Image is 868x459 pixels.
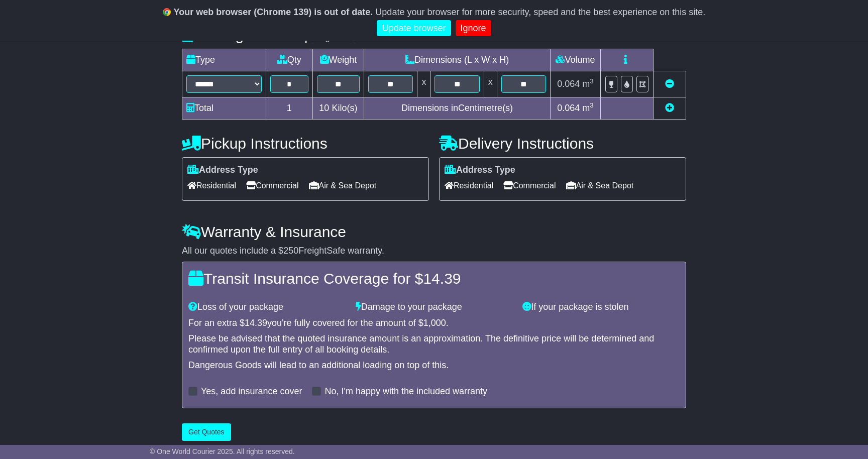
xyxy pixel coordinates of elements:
[557,103,580,113] span: 0.064
[319,103,329,113] span: 10
[377,20,451,37] a: Update browser
[439,135,686,152] h4: Delivery Instructions
[246,178,298,193] span: Commercial
[423,318,446,328] span: 1,000
[201,386,302,397] label: Yes, add insurance cover
[182,246,686,257] div: All our quotes include a $ FreightSafe warranty.
[324,386,487,397] label: No, I'm happy with the included warranty
[187,165,258,176] label: Address Type
[312,97,364,119] td: Kilo(s)
[309,178,377,193] span: Air & Sea Depot
[182,97,266,119] td: Total
[188,318,680,329] div: For an extra $ you're fully covered for the amount of $ .
[283,246,298,256] span: 250
[550,49,600,71] td: Volume
[266,97,313,119] td: 1
[375,7,705,17] span: Update your browser for more security, speed and the best experience on this site.
[503,178,556,193] span: Commercial
[182,423,231,441] button: Get Quotes
[423,270,461,287] span: 14.39
[456,20,491,37] a: Ignore
[183,302,351,313] div: Loss of your package
[582,103,594,113] span: m
[417,71,430,97] td: x
[245,318,267,328] span: 14.39
[665,79,674,89] a: Remove this item
[517,302,685,313] div: If your package is stolen
[445,165,515,176] label: Address Type
[266,49,313,71] td: Qty
[566,178,634,193] span: Air & Sea Depot
[182,49,266,71] td: Type
[188,333,680,355] div: Please be advised that the quoted insurance amount is an approximation. The definitive price will...
[182,135,429,152] h4: Pickup Instructions
[182,223,686,240] h4: Warranty & Insurance
[150,447,295,455] span: © One World Courier 2025. All rights reserved.
[590,77,594,85] sup: 3
[174,7,373,17] b: Your web browser (Chrome 139) is out of date.
[582,79,594,89] span: m
[351,302,518,313] div: Damage to your package
[665,103,674,113] a: Add new item
[364,49,551,71] td: Dimensions (L x W x H)
[312,49,364,71] td: Weight
[590,101,594,109] sup: 3
[187,178,236,193] span: Residential
[188,360,680,371] div: Dangerous Goods will lead to an additional loading on top of this.
[188,270,680,287] h4: Transit Insurance Coverage for $
[445,178,493,193] span: Residential
[484,71,497,97] td: x
[364,97,551,119] td: Dimensions in Centimetre(s)
[557,79,580,89] span: 0.064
